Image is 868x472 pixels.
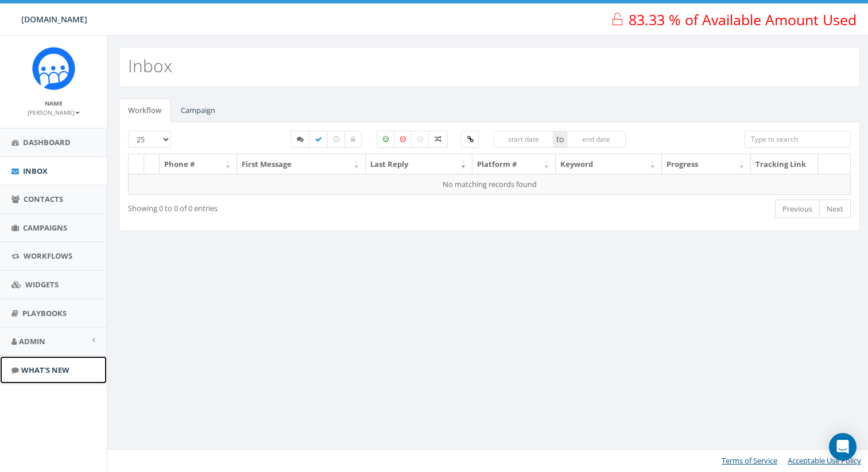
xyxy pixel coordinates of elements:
[28,108,80,116] small: [PERSON_NAME]
[24,251,72,261] span: Workflows
[160,154,237,174] th: Phone #: activate to sort column ascending
[751,154,818,174] th: Tracking Link
[494,131,553,148] input: start date
[775,200,820,219] a: Previous
[819,200,851,219] a: Next
[45,99,63,107] small: Name
[829,433,857,461] div: Open Intercom Messenger
[366,154,472,174] th: Last Reply: activate to sort column ascending
[32,47,75,90] img: Rally_Corp_Icon.png
[788,455,861,466] a: Acceptable Use Policy
[129,174,851,194] td: No matching records found
[344,131,362,148] label: Closed
[411,131,429,148] label: Neutral
[722,455,777,466] a: Terms of Service
[290,131,310,148] label: Started
[28,107,80,117] a: [PERSON_NAME]
[21,14,87,25] span: [DOMAIN_NAME]
[23,137,71,147] span: Dashboard
[309,131,328,148] label: Completed
[428,131,448,148] label: Mixed
[394,131,412,148] label: Negative
[472,154,556,174] th: Platform #: activate to sort column ascending
[377,131,395,148] label: Positive
[556,154,662,174] th: Keyword: activate to sort column ascending
[745,131,851,148] input: Type to search
[25,279,59,290] span: Widgets
[19,336,45,346] span: Admin
[119,99,170,122] a: Workflow
[128,198,419,214] div: Showing 0 to 0 of 0 entries
[23,166,48,176] span: Inbox
[24,194,63,204] span: Contacts
[237,154,366,174] th: First Message: activate to sort column ascending
[172,99,224,122] a: Campaign
[22,308,67,318] span: Playbooks
[128,56,172,75] h2: Inbox
[629,10,857,29] span: 83.33 % of Available Amount Used
[553,131,567,148] span: to
[21,365,69,375] span: What's New
[23,223,67,233] span: Campaigns
[662,154,751,174] th: Progress: activate to sort column ascending
[461,131,479,148] label: Clicked
[567,131,626,148] input: end date
[327,131,346,148] label: Expired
